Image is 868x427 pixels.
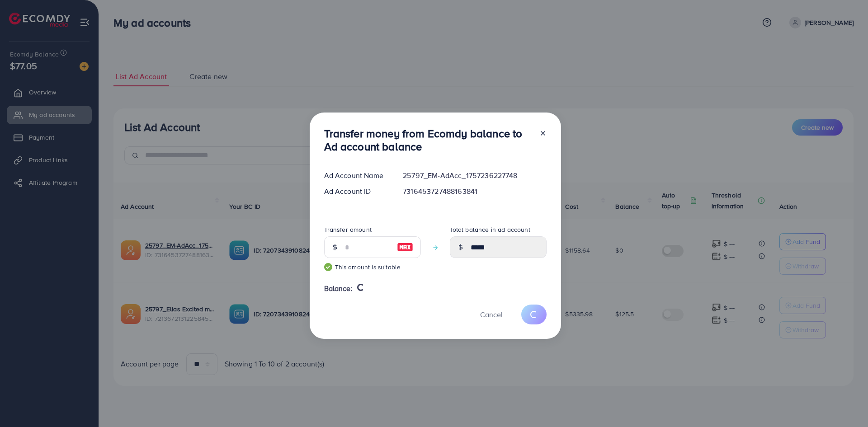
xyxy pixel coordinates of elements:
[396,186,553,197] div: 7316453727488163841
[397,242,413,253] img: image
[469,305,514,324] button: Cancel
[450,225,530,234] label: Total balance in ad account
[324,283,353,294] span: Balance:
[317,186,396,197] div: Ad Account ID
[324,263,332,271] img: guide
[324,127,532,153] h3: Transfer money from Ecomdy balance to Ad account balance
[317,170,396,181] div: Ad Account Name
[480,310,503,319] span: Cancel
[396,170,553,181] div: 25797_EM-AdAcc_1757236227748
[324,263,421,272] small: This amount is suitable
[324,225,372,234] label: Transfer amount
